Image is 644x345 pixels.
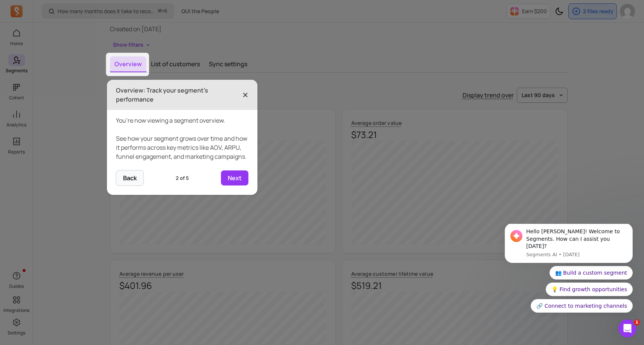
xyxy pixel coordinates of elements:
iframe: Intercom notifications message [493,224,644,317]
button: Close Tour [242,89,248,101]
button: Overview [110,56,146,72]
span: 2 of 5 [176,175,189,182]
button: Quick reply: 🔗 Connect to marketing channels [37,75,139,89]
span: 1 [634,319,640,325]
div: Quick reply options [11,42,139,89]
div: Message content [33,4,134,26]
div: Hello [PERSON_NAME]! Welcome to Segments. How can I assist you [DATE]? [33,4,134,26]
p: Message from Segments AI, sent 9w ago [33,27,134,34]
span: × [242,87,248,103]
h3: Overview: Track your segment’s performance [116,86,242,104]
button: Quick reply: 💡 Find growth opportunities [52,59,139,72]
iframe: Intercom live chat [618,319,636,337]
p: You’re now viewing a segment overview. [116,116,248,125]
p: See how your segment grows over time and how it performs across key metrics like AOV, ARPU, funne... [116,134,248,161]
button: Quick reply: 👥 Build a custom segment [56,42,140,56]
button: List of customers [146,56,204,71]
button: Next [221,170,248,185]
img: Profile image for Segments AI [17,6,29,18]
button: Back [116,170,144,186]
